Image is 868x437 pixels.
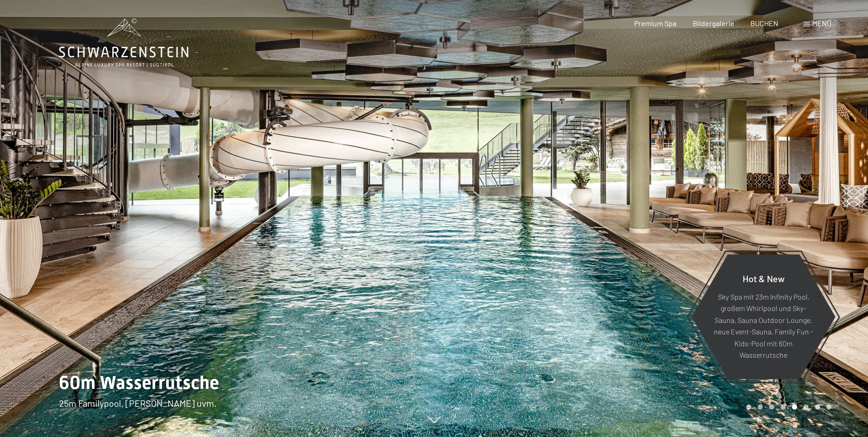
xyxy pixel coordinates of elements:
[743,404,831,410] div: Carousel Pagination
[815,404,820,410] div: Carousel Page 7
[693,19,734,27] a: Bildergalerie
[691,254,836,380] a: Hot & New Sky Spa mit 23m Infinity Pool, großem Whirlpool und Sky-Sauna, Sauna Outdoor Lounge, ne...
[812,19,831,27] span: Menü
[781,404,786,410] div: Carousel Page 4
[714,290,813,361] p: Sky Spa mit 23m Infinity Pool, großem Whirlpool und Sky-Sauna, Sauna Outdoor Lounge, neue Event-S...
[803,404,809,410] div: Carousel Page 6
[769,404,774,410] div: Carousel Page 3
[746,404,751,410] div: Carousel Page 1
[792,404,797,410] div: Carousel Page 5 (Current Slide)
[750,19,778,27] a: BUCHEN
[758,404,763,410] div: Carousel Page 2
[743,273,785,284] span: Hot & New
[634,19,676,27] a: Premium Spa
[826,404,831,410] div: Carousel Page 8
